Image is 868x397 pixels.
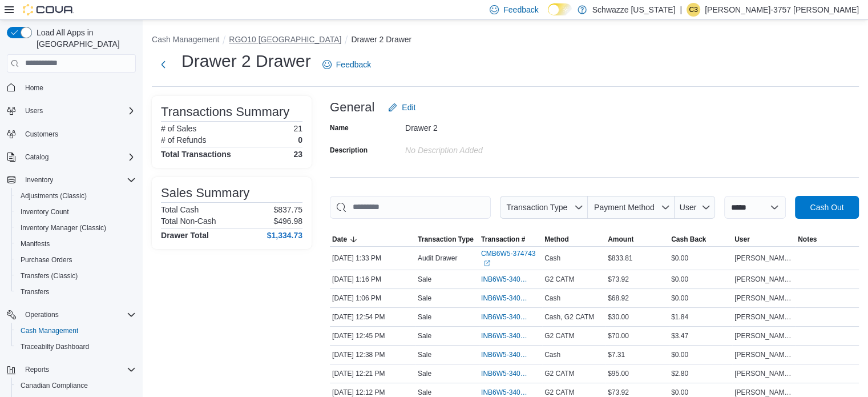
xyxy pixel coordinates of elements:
button: Inventory [2,172,140,188]
div: [DATE] 12:54 PM [330,310,415,324]
div: [DATE] 1:06 PM [330,291,415,305]
div: [DATE] 1:33 PM [330,251,415,265]
p: 0 [298,135,302,145]
span: Purchase Orders [21,255,72,264]
span: [PERSON_NAME]-1281 [PERSON_NAME] [734,294,793,303]
span: INB6W5-3409024 [481,369,528,378]
span: [PERSON_NAME]-1281 [PERSON_NAME] [734,388,793,397]
div: [DATE] 1:16 PM [330,272,415,286]
button: Catalog [21,150,53,164]
span: G2 CATM [544,388,574,397]
p: Sale [418,388,431,397]
p: | [680,3,682,17]
span: User [680,203,697,212]
p: $837.75 [273,205,302,214]
div: $1.84 [669,310,732,324]
span: [PERSON_NAME]-3757 [PERSON_NAME] [734,254,793,263]
p: Audit Drawer [418,254,457,263]
h3: General [330,101,374,114]
button: Inventory Manager (Classic) [11,220,140,236]
h3: Transactions Summary [161,105,289,119]
button: Reports [2,362,140,378]
h3: Sales Summary [161,186,249,200]
p: Sale [418,350,431,359]
button: Traceabilty Dashboard [11,339,140,355]
span: Cash [544,294,560,303]
h6: # of Refunds [161,135,206,145]
span: Feedback [336,59,371,70]
span: $95.00 [608,369,629,378]
div: [DATE] 12:45 PM [330,329,415,343]
input: Dark Mode [548,3,572,15]
span: Home [25,83,43,93]
span: INB6W5-3409112 [481,350,528,359]
div: [DATE] 12:21 PM [330,367,415,380]
span: [PERSON_NAME]-1281 [PERSON_NAME] [734,275,793,284]
span: Transfers (Classic) [21,271,78,280]
span: Adjustments (Classic) [16,189,136,203]
p: Sale [418,312,431,322]
span: Amount [608,235,633,244]
button: Transfers [11,284,140,300]
span: INB6W5-3409208 [481,312,528,322]
span: Adjustments (Classic) [21,191,87,200]
a: Inventory Manager (Classic) [16,221,111,235]
span: Traceabilty Dashboard [16,340,136,354]
button: Cash Back [669,232,732,246]
span: Canadian Compliance [16,379,136,392]
span: User [734,235,750,244]
p: Sale [418,331,431,340]
span: Inventory Count [21,207,69,216]
button: INB6W5-3409160 [481,329,540,343]
button: Customers [2,126,140,142]
input: This is a search bar. As you type, the results lower in the page will automatically filter. [330,196,491,219]
span: INB6W5-3409256 [481,294,528,303]
p: 21 [293,124,302,133]
div: $0.00 [669,291,732,305]
div: $3.47 [669,329,732,343]
button: INB6W5-3409024 [481,367,540,380]
a: Traceabilty Dashboard [16,340,94,354]
span: INB6W5-3409160 [481,331,528,340]
span: Cash Management [16,324,136,338]
span: Reports [25,365,49,374]
span: Catalog [25,153,49,162]
span: Inventory Count [16,205,136,219]
p: Sale [418,294,431,303]
button: Cash Management [11,323,140,339]
h6: Total Non-Cash [161,216,216,226]
span: Transaction Type [506,203,567,212]
h6: # of Sales [161,124,196,133]
button: Cash Management [152,35,219,44]
span: Cash [544,350,560,359]
span: Manifests [21,239,50,248]
span: Transfers [21,287,49,296]
div: Christopher-3757 Gonzalez [687,3,700,17]
span: $73.92 [608,388,629,397]
button: Transaction Type [415,232,479,246]
span: Manifests [16,237,136,251]
span: Load All Apps in [GEOGRAPHIC_DATA] [32,27,136,50]
div: $2.80 [669,367,732,380]
a: Manifests [16,237,54,251]
span: Purchase Orders [16,253,136,267]
a: CMB6W5-374743External link [481,249,540,267]
span: Operations [25,310,59,319]
h4: Drawer Total [161,231,209,240]
span: Method [544,235,569,244]
button: Transaction # [479,232,542,246]
div: $0.00 [669,272,732,286]
span: Operations [21,308,136,322]
button: Amount [605,232,669,246]
span: $68.92 [608,294,629,303]
p: Sale [418,369,431,378]
button: INB6W5-3409256 [481,291,540,305]
a: Purchase Orders [16,253,77,267]
span: [PERSON_NAME]-1281 [PERSON_NAME] [734,350,793,359]
h1: Drawer 2 Drawer [181,50,311,73]
span: $73.92 [608,275,629,284]
span: Customers [21,127,136,141]
span: G2 CATM [544,331,574,340]
button: User [732,232,796,246]
svg: External link [483,260,490,267]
